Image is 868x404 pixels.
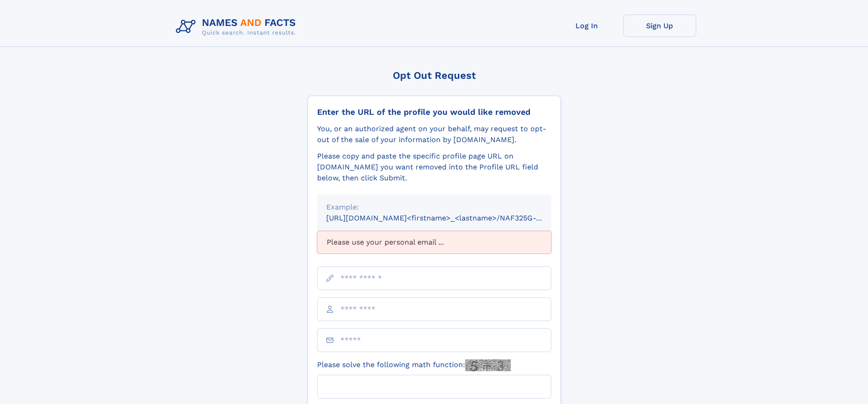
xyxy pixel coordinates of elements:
div: Enter the URL of the profile you would like removed [317,107,551,117]
div: Please copy and paste the specific profile page URL on [DOMAIN_NAME] you want removed into the Pr... [317,151,551,184]
div: Example: [326,202,542,213]
div: You, or an authorized agent on your behalf, may request to opt-out of the sale of your informatio... [317,123,551,145]
a: Log In [550,15,623,37]
label: Please solve the following math function: [317,359,511,371]
a: Sign Up [623,15,696,37]
small: [URL][DOMAIN_NAME]<firstname>_<lastname>/NAF325G-xxxxxxxx [326,214,569,222]
img: Logo Names and Facts [172,15,303,39]
div: Opt Out Request [308,70,561,81]
div: Please use your personal email ... [317,231,551,254]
